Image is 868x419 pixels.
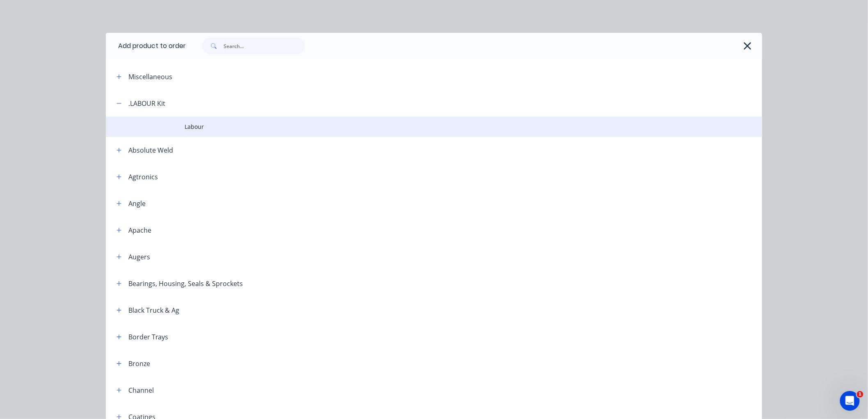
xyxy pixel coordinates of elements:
div: Channel [128,385,154,395]
div: Agtronics [128,172,158,182]
div: Black Truck & Ag [128,305,179,315]
div: Absolute Weld [128,145,173,155]
div: Bronze [128,359,150,369]
div: Apache [128,225,151,235]
span: 1 [857,391,863,398]
div: Border Trays [128,332,168,342]
div: Augers [128,252,150,262]
span: Labour [185,122,646,131]
div: Angle [128,199,146,208]
div: Add product to order [106,33,186,59]
div: .LABOUR Kit [128,98,165,108]
div: Bearings, Housing, Seals & Sprockets [128,279,243,288]
input: Search... [224,38,305,54]
div: Miscellaneous [128,72,172,82]
iframe: Intercom live chat [840,391,860,411]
